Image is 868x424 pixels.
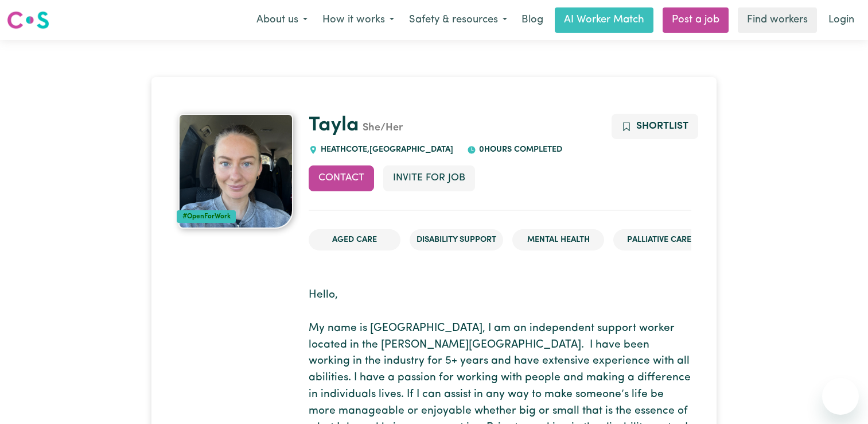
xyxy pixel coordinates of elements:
a: Tayla [309,115,359,136]
li: Palliative care [613,229,705,251]
button: Invite for Job [383,165,475,191]
div: #OpenForWork [177,210,236,223]
button: Contact [309,165,374,191]
button: Safety & resources [402,8,515,32]
a: Find workers [738,7,817,33]
span: 0 hours completed [476,145,562,154]
a: Tayla's profile picture'#OpenForWork [177,114,295,229]
a: Careseekers logo [7,7,49,33]
img: Tayla [178,114,293,229]
a: Blog [515,7,550,33]
a: Post a job [663,7,729,33]
button: About us [249,8,315,32]
span: Shortlist [636,121,688,131]
button: How it works [315,8,402,32]
button: Add to shortlist [612,114,698,139]
li: Aged Care [309,229,400,251]
iframe: Button to launch messaging window [822,378,859,415]
li: Mental Health [512,229,604,251]
span: HEATHCOTE , [GEOGRAPHIC_DATA] [318,145,453,154]
li: Disability Support [410,229,503,251]
span: She/Her [359,123,403,133]
a: Login [822,7,861,33]
a: AI Worker Match [555,7,653,33]
img: Careseekers logo [7,10,49,30]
